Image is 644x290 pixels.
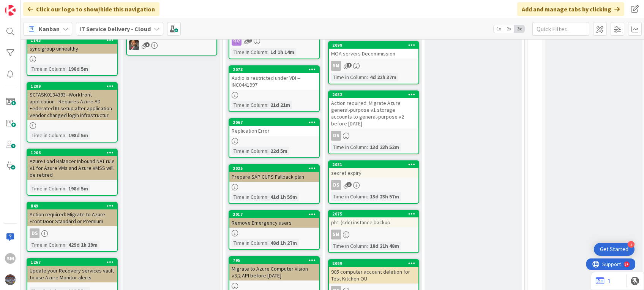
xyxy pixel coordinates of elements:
[329,211,418,217] div: 2075
[494,25,504,33] span: 1x
[232,48,267,56] div: Time in Column
[30,131,65,139] div: Time in Column
[331,73,367,81] div: Time in Column
[233,120,319,125] div: 2067
[329,91,418,98] div: 2082
[30,241,65,249] div: Time in Column
[331,230,341,239] div: SM
[329,61,418,71] div: SM
[331,61,341,71] div: SM
[329,131,418,141] div: DS
[27,83,117,120] div: 1209SCTASK0134393--Workfront application - Requires Azure AD Federated ID setup after application...
[27,203,117,209] div: 849
[27,203,117,226] div: 849Action required: Migrate to Azure Front Door Standard or Premium
[596,276,611,285] a: 1
[23,2,159,16] div: Click our logo to show/hide this navigation
[600,246,628,253] div: Get Started
[331,131,341,141] div: DS
[267,101,268,109] span: :
[331,242,367,250] div: Time in Column
[66,241,99,249] div: 429d 1h 19m
[229,73,319,90] div: Audio is restricted under VDI --INC0441997
[232,147,267,155] div: Time in Column
[229,211,319,218] div: 2017
[30,65,65,73] div: Time in Column
[329,230,418,239] div: SM
[233,212,319,217] div: 2017
[329,49,418,59] div: MOA servers Decommission
[268,101,292,109] div: 21d 21m
[27,149,117,180] div: 1266Azure Load Balancer Inbound NAT rule V1 for Azure VMs and Azure VMSS will be retired
[229,165,319,182] div: 2025Prepare SAP CUPS Fallback plan
[594,243,635,256] div: Open Get Started checklist, remaining modules: 3
[247,38,252,43] span: 1
[331,143,367,151] div: Time in Column
[30,184,65,193] div: Time in Column
[268,147,289,155] div: 22d 5m
[267,239,268,247] span: :
[329,161,418,178] div: 2081secret expiry
[329,217,418,227] div: ph1 (sdc) instance backup
[329,260,418,284] div: 2069905 computer account deletion for Test Kitchen OU
[229,211,319,228] div: 2017Remove Emergency users
[532,22,589,36] input: Quick Filter...
[232,101,267,109] div: Time in Column
[229,165,319,172] div: 2025
[127,40,216,50] div: DP
[30,228,39,238] div: DS
[329,161,418,168] div: 2081
[233,67,319,72] div: 2073
[27,209,117,226] div: Action required: Migrate to Azure Front Door Standard or Premium
[347,63,352,68] span: 1
[329,91,418,128] div: 2082Action required: Migrate Azure general-purpose v1 storage accounts to general-purpose v2 befo...
[329,168,418,178] div: secret expiry
[332,43,418,48] div: 2099
[129,40,139,50] img: DP
[368,73,398,81] div: 4d 22h 37m
[232,239,267,247] div: Time in Column
[27,149,117,156] div: 1266
[27,44,117,54] div: sync group unhealthy
[31,84,117,89] div: 1209
[329,180,418,190] div: DS
[331,180,341,190] div: DS
[267,48,268,56] span: :
[229,257,319,280] div: 795Migrate to Azure Computer Vision v3.2 API before [DATE]
[514,25,524,33] span: 3x
[229,257,319,264] div: 795
[233,166,319,171] div: 2025
[329,42,418,49] div: 2099
[229,119,319,136] div: 2067Replication Error
[229,126,319,136] div: Replication Error
[268,239,299,247] div: 48d 1h 27m
[367,73,368,81] span: :
[628,241,635,248] div: 3
[27,228,117,238] div: DS
[268,193,299,201] div: 41d 1h 59m
[65,184,66,193] span: :
[367,143,368,151] span: :
[517,2,624,16] div: Add and manage tabs by clicking
[332,92,418,97] div: 2082
[229,66,319,90] div: 2073Audio is restricted under VDI --INC0441997
[65,131,66,139] span: :
[332,162,418,167] div: 2081
[145,42,150,47] span: 1
[233,258,319,263] div: 795
[27,156,117,180] div: Azure Load Balancer Inbound NAT rule V1 for Azure VMs and Azure VMSS will be retired
[332,211,418,217] div: 2075
[331,192,367,201] div: Time in Column
[368,242,401,250] div: 18d 21h 48m
[27,259,117,266] div: 1267
[229,264,319,280] div: Migrate to Azure Computer Vision v3.2 API before [DATE]
[329,211,418,227] div: 2075ph1 (sdc) instance backup
[66,131,90,139] div: 198d 5m
[31,38,117,43] div: 1143
[5,5,16,16] img: Visit kanbanzone.com
[268,48,296,56] div: 1d 1h 14m
[39,24,60,33] span: Kanban
[329,42,418,59] div: 2099MOA servers Decommission
[65,65,66,73] span: :
[27,259,117,282] div: 1267Update your Recovery services vault to use Azure Monitor alerts
[27,90,117,120] div: SCTASK0134393--Workfront application - Requires Azure AD Federated ID setup after application ven...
